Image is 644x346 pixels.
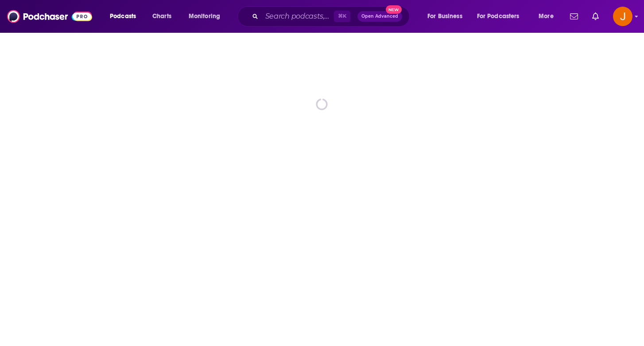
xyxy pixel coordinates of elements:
span: For Business [427,10,462,23]
button: open menu [421,9,473,23]
img: User Profile [613,7,632,26]
button: Show profile menu [613,7,632,26]
span: Charts [152,10,171,23]
button: open menu [532,9,565,23]
button: open menu [471,9,532,23]
input: Search podcasts, credits, & more... [262,9,334,23]
span: Podcasts [110,10,136,23]
img: Podchaser - Follow, Share and Rate Podcasts [7,8,92,25]
span: For Podcasters [477,10,520,23]
button: open menu [182,9,232,23]
span: ⌘ K [334,11,350,22]
button: open menu [104,9,147,23]
a: Show notifications dropdown [566,9,582,24]
span: More [539,10,554,23]
button: Open AdvancedNew [357,11,402,22]
span: Monitoring [189,10,220,23]
span: New [386,5,402,14]
div: Search podcasts, credits, & more... [246,6,418,27]
a: Charts [147,9,177,23]
span: Logged in as justine87181 [613,7,632,26]
span: Open Advanced [361,14,398,19]
a: Show notifications dropdown [589,9,602,24]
